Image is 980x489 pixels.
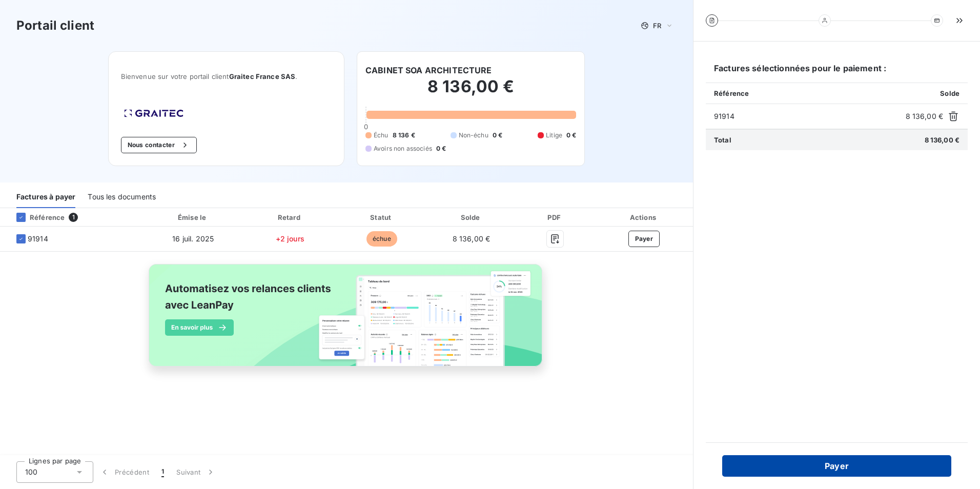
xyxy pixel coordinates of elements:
[706,62,968,83] h6: Factures sélectionnées pour le paiement :
[28,234,48,244] span: 91914
[714,136,731,144] span: Total
[365,64,492,76] h6: CABINET SOA ARCHITECTURE
[925,136,960,144] span: 8 136,00 €
[453,234,491,243] span: 8 136,00 €
[714,89,749,97] span: Référence
[121,106,187,120] img: Company logo
[374,144,432,153] span: Avoirs non associés
[172,234,214,243] span: 16 juil. 2025
[653,22,661,30] span: FR
[393,131,415,140] span: 8 136 €
[25,467,37,477] span: 100
[155,461,170,483] button: 1
[374,131,389,140] span: Échu
[246,212,334,222] div: Retard
[276,234,304,243] span: +2 jours
[121,137,197,153] button: Nous contacter
[121,72,332,80] span: Bienvenue sur votre portail client .
[722,455,951,477] button: Payer
[493,131,502,140] span: 0 €
[229,72,296,80] span: Graitec France SAS
[170,461,222,483] button: Suivant
[365,76,576,107] h2: 8 136,00 €
[161,467,164,477] span: 1
[16,187,75,208] div: Factures à payer
[714,111,902,121] span: 91914
[940,89,959,97] span: Solde
[906,111,944,121] span: 8 136,00 €
[566,131,576,140] span: 0 €
[88,187,156,208] div: Tous les documents
[546,131,562,140] span: Litige
[16,16,94,35] h3: Portail client
[338,212,425,222] div: Statut
[597,212,691,222] div: Actions
[145,212,241,222] div: Émise le
[459,131,488,140] span: Non-échu
[518,212,593,222] div: PDF
[69,213,78,222] span: 1
[628,231,660,247] button: Payer
[364,123,368,131] span: 0
[366,231,397,247] span: échue
[429,212,513,222] div: Solde
[436,144,446,153] span: 0 €
[139,258,554,384] img: banner
[93,461,155,483] button: Précédent
[8,213,65,222] div: Référence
